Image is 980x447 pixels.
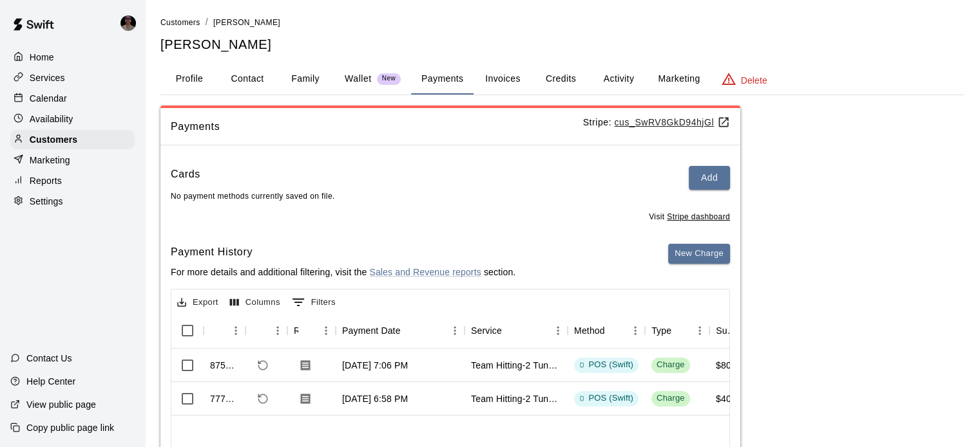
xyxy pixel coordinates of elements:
p: Settings [30,195,63,208]
span: Customers [160,18,200,27]
p: View public page [26,398,96,411]
button: Invoices [474,64,532,95]
a: Home [10,48,135,67]
p: Customers [30,133,77,146]
button: Sort [671,322,689,340]
a: Customers [160,17,200,27]
p: Availability [30,113,73,125]
p: Reports [30,174,62,187]
button: Menu [690,321,709,340]
div: Service [471,313,502,349]
h5: [PERSON_NAME] [160,36,965,53]
button: Export [174,293,222,313]
h6: Payment History [171,244,515,260]
button: Download Receipt [294,354,317,377]
button: Sort [252,322,270,340]
img: Allen Quinney [120,15,136,31]
button: Menu [548,321,568,340]
div: Payment Date [336,313,465,349]
span: Visit [649,211,730,224]
a: cus_SwRV8GkD94hjGl [614,117,730,127]
button: New Charge [668,244,730,264]
a: Settings [10,192,135,211]
a: Stripe dashboard [667,212,730,221]
div: Receipt [294,313,298,349]
a: Reports [10,171,135,190]
div: Charge [657,359,685,371]
p: Calendar [30,92,67,105]
a: Services [10,68,135,87]
button: Profile [160,64,218,95]
div: $40.00 [716,392,744,405]
span: [PERSON_NAME] [213,18,280,27]
button: Family [276,64,334,95]
button: Sort [298,322,316,340]
div: Method [574,313,605,349]
p: Home [30,51,54,64]
li: / [206,15,208,29]
button: Menu [226,321,245,340]
div: Subtotal [716,313,736,349]
button: Sort [502,322,520,340]
div: Payment Date [342,313,401,349]
button: Marketing [648,64,710,95]
button: Sort [210,322,228,340]
button: Sort [401,322,419,340]
button: Add [689,166,730,190]
p: Copy public page link [26,421,114,434]
button: Sort [605,322,623,340]
button: Contact [218,64,276,95]
p: Marketing [30,154,70,167]
p: For more details and additional filtering, visit the section. [171,266,515,278]
p: Delete [741,74,767,87]
div: $80.00 [716,359,744,372]
div: Type [651,313,671,349]
h6: Cards [171,166,200,190]
a: Availability [10,109,135,129]
div: Allen Quinney [118,10,145,36]
button: Show filters [289,292,339,313]
div: Type [645,313,709,349]
p: Stripe: [583,116,730,129]
button: Activity [590,64,648,95]
span: Refund payment [252,388,274,410]
button: Menu [445,321,465,340]
a: Calendar [10,89,135,108]
span: Payments [171,118,583,135]
span: Refund payment [252,354,274,376]
span: No payment methods currently saved on file. [171,192,335,201]
div: Service [465,313,568,349]
div: Id [204,313,245,349]
div: Receipt [287,313,336,349]
nav: breadcrumb [160,15,965,30]
button: Menu [268,321,287,340]
div: POS (Swift) [579,359,633,371]
button: Menu [316,321,336,340]
p: Help Center [26,375,75,388]
p: Contact Us [26,352,72,365]
div: Charge [657,392,685,405]
div: Team Hitting-2 Tunnels [471,359,561,372]
button: Select columns [227,293,283,313]
div: Method [568,313,645,349]
a: Marketing [10,151,135,170]
div: basic tabs example [160,64,965,95]
div: POS (Swift) [579,392,633,405]
div: Aug 26, 2025, 6:58 PM [342,392,408,405]
a: Sales and Revenue reports [369,267,481,277]
p: Wallet [345,72,372,86]
div: 777890 [210,392,239,405]
div: 875219 [210,359,239,372]
span: New [377,75,401,83]
div: Team Hitting-2 Tunnels [471,392,561,405]
a: Customers [10,130,135,149]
